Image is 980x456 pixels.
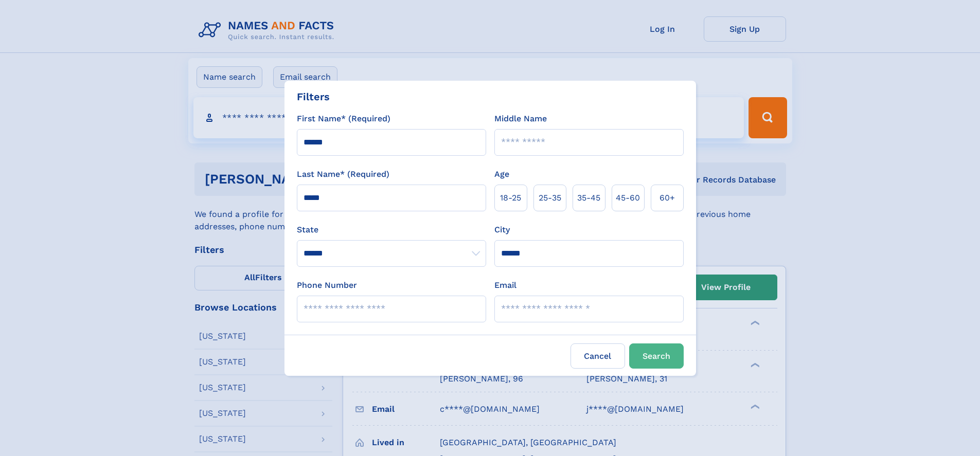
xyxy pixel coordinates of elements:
[571,343,625,369] label: Cancel
[539,192,561,204] span: 25‑35
[494,113,547,125] label: Middle Name
[616,192,640,204] span: 45‑60
[577,192,600,204] span: 35‑45
[494,168,509,180] label: Age
[297,224,486,236] label: State
[500,192,521,204] span: 18‑25
[629,343,684,369] button: Search
[494,224,510,236] label: City
[660,192,675,204] span: 60+
[297,89,330,104] div: Filters
[494,279,516,291] label: Email
[297,113,390,125] label: First Name* (Required)
[297,168,389,180] label: Last Name* (Required)
[297,279,357,291] label: Phone Number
